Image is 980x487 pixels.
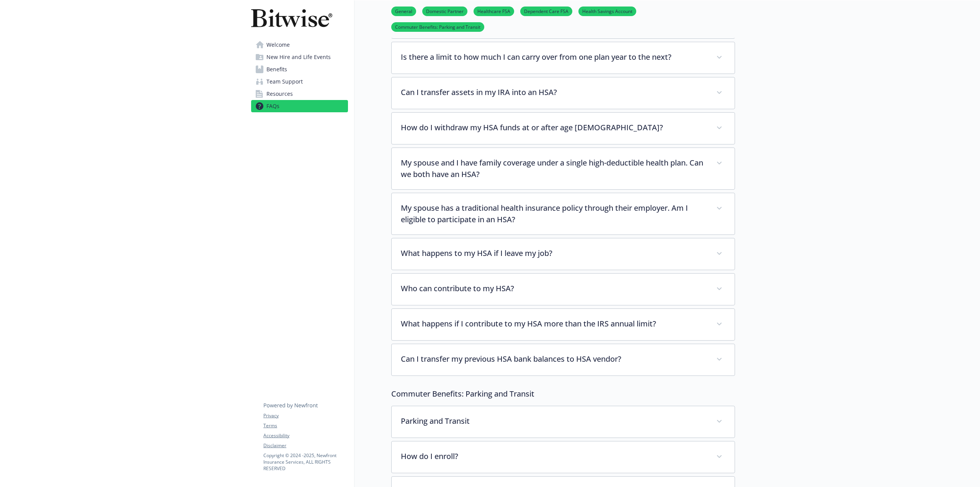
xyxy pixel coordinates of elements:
[401,353,707,365] p: Can I transfer my previous HSA bank balances to HSA vendor?
[263,442,348,449] a: Disclaimer
[251,100,348,112] a: FAQs
[392,309,735,340] div: What happens if I contribute to my HSA more than the IRS annual limit?
[263,452,348,472] p: Copyright © 2024 - 2025 , Newfront Insurance Services, ALL RIGHTS RESERVED
[401,248,707,259] p: What happens to my HSA if I leave my job?
[266,63,287,75] span: Benefits
[266,88,293,100] span: Resources
[392,42,735,74] div: Is there a limit to how much I can carry over from one plan year to the next?
[263,412,348,419] a: Privacy
[266,51,331,63] span: New Hire and Life Events
[263,422,348,429] a: Terms
[392,238,735,270] div: What happens to my HSA if I leave my job?
[392,274,735,305] div: Who can contribute to my HSA?
[251,39,348,51] a: Welcome
[422,7,467,15] a: Domestic Partner
[392,193,735,234] div: My spouse has a traditional health insurance policy through their employer. Am I eligible to part...
[401,122,707,133] p: How do I withdraw my HSA funds at or after age [DEMOGRAPHIC_DATA]?
[520,7,572,15] a: Dependent Care FSA
[266,100,279,112] span: FAQs
[391,23,484,30] a: Commuter Benefits: Parking and Transit
[401,202,707,225] p: My spouse has a traditional health insurance policy through their employer. Am I eligible to part...
[392,344,735,375] div: Can I transfer my previous HSA bank balances to HSA vendor?
[392,441,735,473] div: How do I enroll?
[391,7,416,15] a: General
[401,87,707,98] p: Can I transfer assets in my IRA into an HSA?
[401,318,707,330] p: What happens if I contribute to my HSA more than the IRS annual limit?
[391,388,735,400] p: Commuter Benefits: Parking and Transit
[401,157,707,180] p: My spouse and I have family coverage under a single high-deductible health plan. Can we both have...
[392,113,735,144] div: How do I withdraw my HSA funds at or after age [DEMOGRAPHIC_DATA]?
[263,432,348,439] a: Accessibility
[251,88,348,100] a: Resources
[401,415,707,427] p: Parking and Transit
[251,51,348,63] a: New Hire and Life Events
[474,7,514,15] a: Healthcare FSA
[266,75,303,88] span: Team Support
[392,148,735,189] div: My spouse and I have family coverage under a single high-deductible health plan. Can we both have...
[401,51,707,63] p: Is there a limit to how much I can carry over from one plan year to the next?
[392,77,735,109] div: Can I transfer assets in my IRA into an HSA?
[401,451,707,462] p: How do I enroll?
[266,39,290,51] span: Welcome
[251,75,348,88] a: Team Support
[401,283,707,294] p: Who can contribute to my HSA?
[251,63,348,75] a: Benefits
[392,406,735,438] div: Parking and Transit
[578,7,636,15] a: Health Savings Account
